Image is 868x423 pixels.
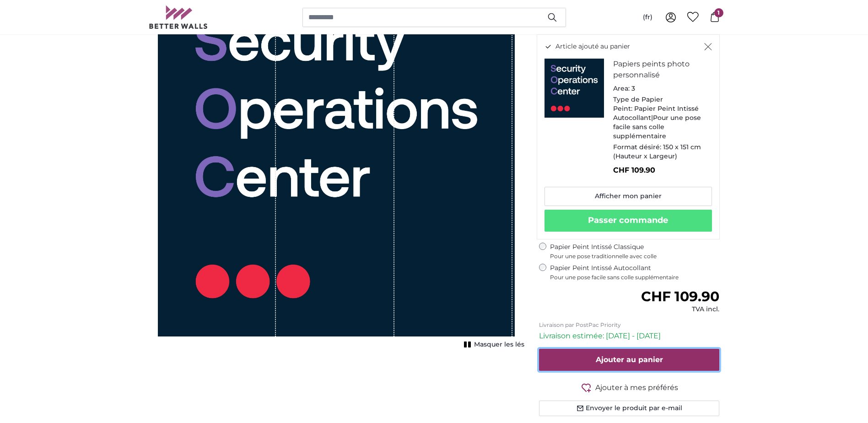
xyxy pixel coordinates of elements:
[545,210,712,232] button: Passer commande
[596,355,663,364] span: Ajouter au panier
[613,143,661,151] span: Format désiré:
[461,338,524,351] button: Masquer les lés
[613,165,705,176] p: CHF 109.90
[545,187,712,206] a: Afficher mon panier
[714,8,723,17] span: 1
[545,59,604,118] img: personalised-photo
[539,349,720,371] button: Ajouter au panier
[636,9,660,26] button: (fr)
[149,5,208,29] img: Betterwalls
[613,95,663,113] span: Type de Papier Peint:
[595,382,678,393] span: Ajouter à mes préférés
[539,331,720,342] p: Livraison estimée: [DATE] - [DATE]
[539,321,720,329] p: Livraison par PostPac Priority
[550,253,720,260] span: Pour une pose traditionnelle avec colle
[550,264,720,281] label: Papier Peint Intissé Autocollant
[613,59,705,81] h3: Papiers peints photo personnalisé
[539,401,720,416] button: Envoyer le produit par e-mail
[474,340,524,349] span: Masquer les lés
[641,305,719,314] div: TVA incl.
[631,84,635,92] span: 3
[613,104,701,140] span: Papier Peint Intissé Autocollant|Pour une pose facile sans colle supplémentaire
[704,42,712,51] button: Fermer
[537,34,720,239] div: Article ajouté au panier
[613,84,630,92] span: Area:
[550,274,720,281] span: Pour une pose facile sans colle supplémentaire
[555,42,630,51] span: Article ajouté au panier
[539,382,720,393] button: Ajouter à mes préférés
[641,288,719,305] span: CHF 109.90
[550,243,720,260] label: Papier Peint Intissé Classique
[613,143,701,160] span: 150 x 151 cm (Hauteur x Largeur)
